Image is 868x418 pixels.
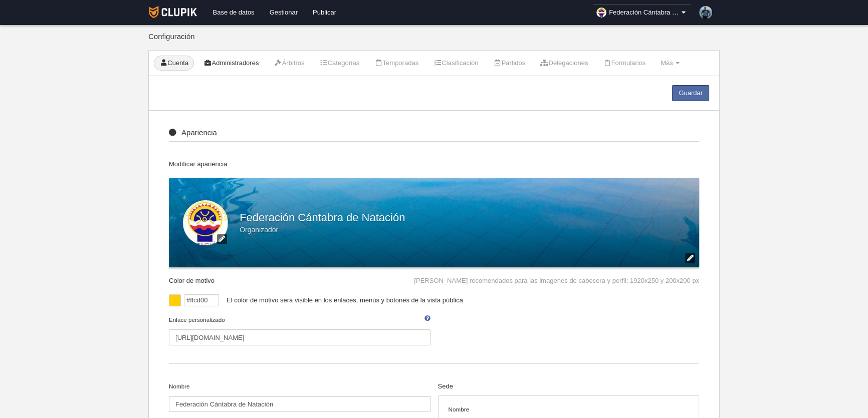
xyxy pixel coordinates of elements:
div: Sede [438,382,700,395]
a: Delegaciones [535,56,593,71]
a: Árbitros [268,56,310,71]
a: Clasificación [428,56,484,71]
a: Más [655,56,685,71]
img: OaMbQzMihkYP.30x30.jpg [596,8,606,18]
div: [PERSON_NAME] recomendados para las imagenes de cabecera y perfil: 1920x250 y 200x200 px [414,267,699,285]
span: Más [661,59,673,67]
div: Modificar apariencia [169,160,699,178]
a: Categorías [314,56,365,71]
img: Pa79CNOV4zzO.30x30.jpg [699,6,712,19]
img: Clupik [149,6,197,18]
a: Partidos [488,56,531,71]
a: Federación Cántabra de Natación [592,4,692,21]
div: Configuración [148,33,720,50]
div: Color de motivo [169,267,225,285]
a: Formularios [597,56,651,71]
a: Cuenta [154,56,194,71]
a: Temporadas [369,56,424,71]
input: Nombre [169,396,430,412]
span: Federación Cántabra de Natación [609,8,679,18]
a: Administradores [198,56,264,71]
div: El color de motivo será visible en los enlaces, menús y botones de la vista pública [219,294,699,306]
label: Nombre [169,382,430,412]
a: Guardar [672,85,709,101]
input: Enlace personalizado [169,329,430,345]
div: Apariencia [169,129,699,142]
label: Enlace personalizado [169,315,430,345]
